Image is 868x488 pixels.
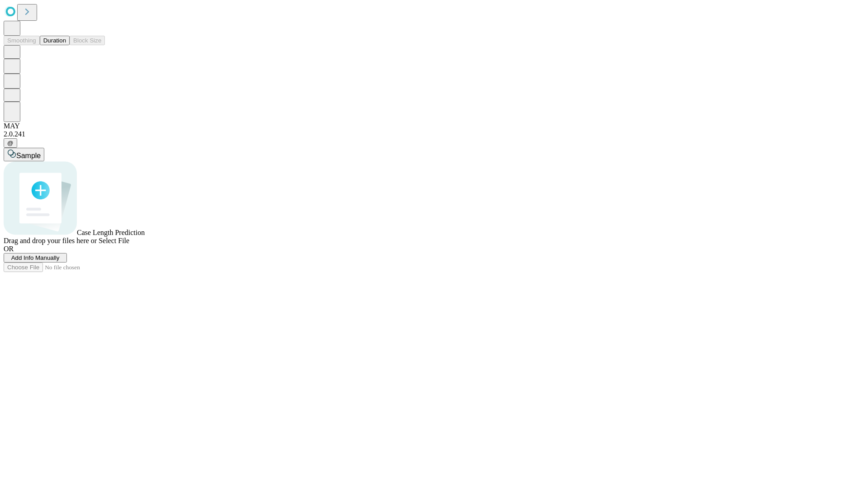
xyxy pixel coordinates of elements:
[70,36,105,45] button: Block Size
[4,148,44,161] button: Sample
[40,36,70,45] button: Duration
[4,122,864,130] div: MAY
[16,152,41,160] span: Sample
[11,254,60,261] span: Add Info Manually
[4,36,40,45] button: Smoothing
[7,140,14,146] span: @
[4,138,17,148] button: @
[4,130,864,138] div: 2.0.241
[77,229,145,236] span: Case Length Prediction
[4,245,14,253] span: OR
[99,237,129,244] span: Select File
[4,237,97,244] span: Drag and drop your files here or
[4,253,67,263] button: Add Info Manually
